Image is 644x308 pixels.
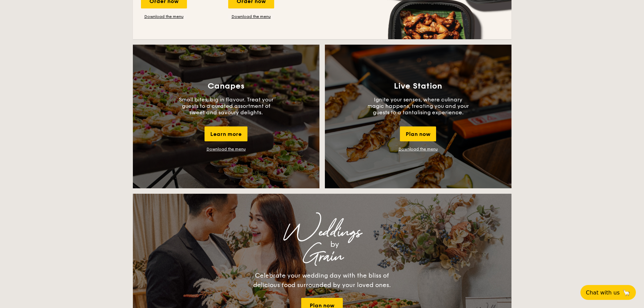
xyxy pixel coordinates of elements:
div: by [217,238,452,251]
div: Learn more [205,126,247,141]
a: Download the menu [141,14,187,19]
p: Ignite your senses, where culinary magic happens, treating you and your guests to a tantalising e... [367,96,469,116]
p: Small bites, big in flavour. Treat your guests to a curated assortment of sweet and savoury delig... [175,96,277,116]
div: Weddings [192,226,452,238]
button: Chat with us🦙 [580,285,636,300]
div: Celebrate your wedding day with the bliss of delicious food surrounded by your loved ones. [246,271,398,290]
span: Chat with us [586,289,620,296]
a: Download the menu [228,14,274,19]
div: Grain [192,251,452,263]
h3: Live Station [394,81,442,91]
a: Download the menu [207,147,246,151]
div: Plan now [400,126,436,141]
a: Download the menu [399,147,438,151]
h3: Canapes [208,81,244,91]
span: 🦙 [622,289,630,297]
